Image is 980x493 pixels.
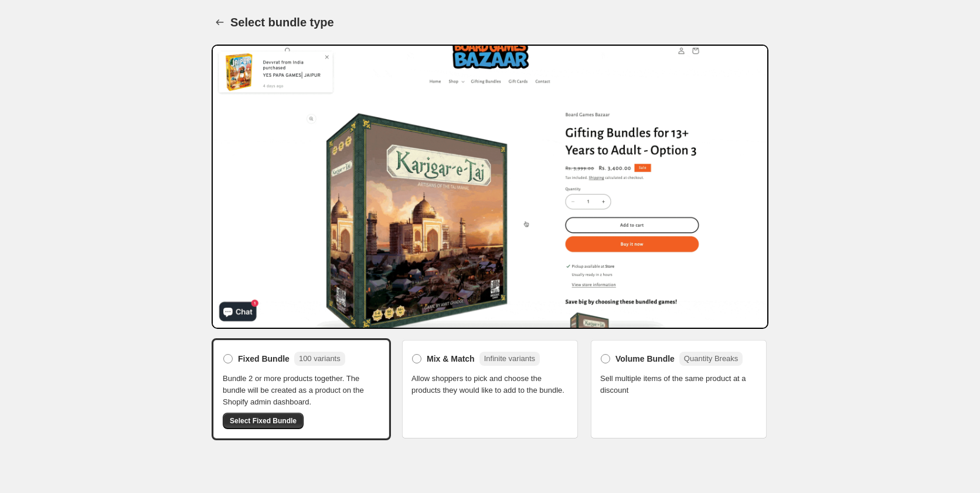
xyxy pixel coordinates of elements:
span: Mix & Match [427,353,475,365]
span: Select Fixed Bundle [230,416,297,426]
span: 100 variants [299,354,341,363]
h1: Select bundle type [230,15,334,29]
span: Sell multiple items of the same product at a discount [600,373,757,396]
span: Fixed Bundle [238,353,290,365]
span: Volume Bundle [615,353,675,365]
span: Quantity Breaks [684,354,739,363]
span: Allow shoppers to pick and choose the products they would like to add to the bundle. [411,373,569,396]
button: Select Fixed Bundle [223,413,304,429]
img: Bundle Preview [212,45,768,329]
span: Infinite variants [484,354,535,363]
button: Back [212,14,228,30]
span: Bundle 2 or more products together. The bundle will be created as a product on the Shopify admin ... [223,373,380,408]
